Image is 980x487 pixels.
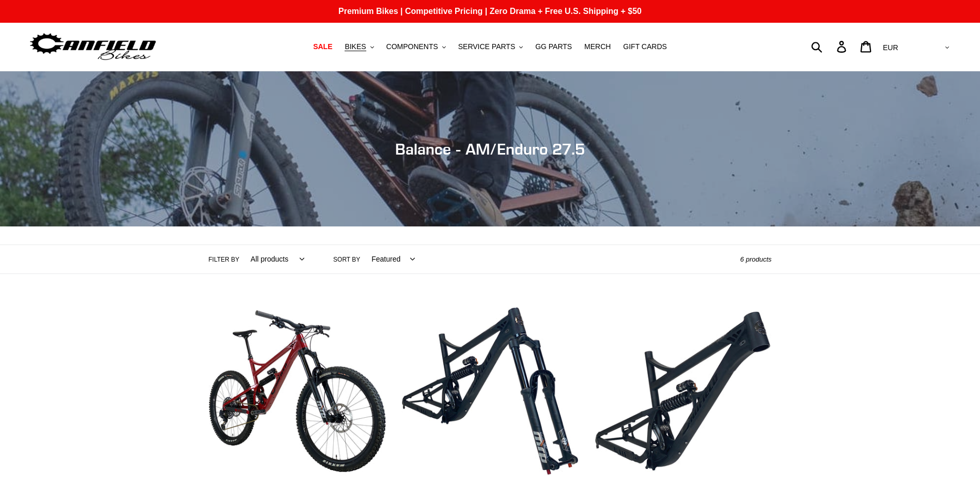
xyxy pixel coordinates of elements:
[209,255,240,264] label: Filter by
[381,40,451,54] button: COMPONENTS
[313,42,332,51] span: SALE
[345,42,366,51] span: BIKES
[740,255,772,263] span: 6 products
[28,31,158,63] img: Canfield Bikes
[453,40,528,54] button: SERVICE PARTS
[333,255,360,264] label: Sort by
[395,140,585,158] span: Balance - AM/Enduro 27.5
[339,40,379,54] button: BIKES
[535,42,572,51] span: GG PARTS
[308,40,337,54] a: SALE
[386,42,438,51] span: COMPONENTS
[458,42,515,51] span: SERVICE PARTS
[579,40,616,54] a: MERCH
[584,42,611,51] span: MERCH
[817,35,843,58] input: Search
[623,42,667,51] span: GIFT CARDS
[530,40,577,54] a: GG PARTS
[618,40,672,54] a: GIFT CARDS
